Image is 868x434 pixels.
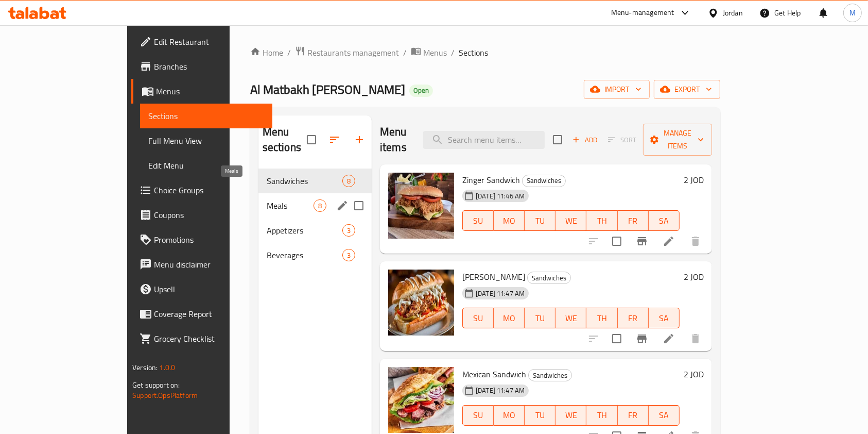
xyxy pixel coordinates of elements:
[423,46,447,59] span: Menus
[409,86,433,95] span: Open
[411,46,447,59] a: Menus
[560,213,582,228] span: WE
[472,191,529,201] span: [DATE] 11:46 AM
[498,213,520,228] span: MO
[154,283,264,295] span: Upsell
[154,233,264,246] span: Promotions
[529,213,551,228] span: TU
[258,164,372,272] nav: Menu sections
[148,135,264,147] span: Full Menu View
[322,127,347,152] span: Sort sections
[525,405,555,426] button: TU
[388,270,454,336] img: Fajita Sandwich
[267,175,342,187] span: Sandwiches
[131,227,272,252] a: Promotions
[132,378,180,392] span: Get support on:
[684,367,704,381] h6: 2 JOD
[388,173,454,239] img: Zinger Sandwich
[131,203,272,227] a: Coupons
[618,210,649,231] button: FR
[601,132,643,148] span: Select section first
[527,272,571,284] div: Sandwiches
[586,405,617,426] button: TH
[459,46,488,59] span: Sections
[462,366,526,382] span: Mexican Sandwich
[267,249,342,261] div: Beverages
[684,173,704,187] h6: 2 JOD
[258,243,372,268] div: Beverages3
[649,405,680,426] button: SA
[154,36,264,48] span: Edit Restaurant
[560,311,582,326] span: WE
[611,7,674,19] div: Menu-management
[651,127,704,153] span: Manage items
[132,389,198,402] a: Support.OpsPlatform
[528,272,570,284] span: Sandwiches
[663,235,675,247] a: Edit menu item
[314,199,326,212] div: items
[525,210,555,231] button: TU
[140,128,272,153] a: Full Menu View
[462,405,494,426] button: SU
[555,308,586,328] button: WE
[494,210,525,231] button: MO
[653,213,675,228] span: SA
[586,210,617,231] button: TH
[525,308,555,328] button: TU
[160,361,176,374] span: 1.0.0
[653,311,675,326] span: SA
[630,326,654,351] button: Branch-specific-item
[388,367,454,433] img: Mexican Sandwich
[467,311,490,326] span: SU
[498,408,520,423] span: MO
[335,198,350,213] button: edit
[529,370,571,381] span: Sandwiches
[462,172,520,188] span: Zinger Sandwich
[342,175,355,187] div: items
[523,175,565,187] span: Sandwiches
[618,405,649,426] button: FR
[529,408,551,423] span: TU
[529,311,551,326] span: TU
[423,131,545,149] input: search
[342,249,355,261] div: items
[568,132,601,148] button: Add
[462,308,494,328] button: SU
[131,79,272,104] a: Menus
[250,46,720,59] nav: breadcrumb
[494,308,525,328] button: MO
[409,85,433,97] div: Open
[547,129,568,151] span: Select section
[250,78,405,101] span: Al Matbakh [PERSON_NAME]
[267,199,314,212] span: Meals
[267,224,342,237] span: Appetizers
[314,201,326,211] span: 8
[622,213,645,228] span: FR
[343,176,355,186] span: 8
[586,308,617,328] button: TH
[472,386,529,395] span: [DATE] 11:47 AM
[154,308,264,320] span: Coverage Report
[263,124,307,155] h2: Menu sections
[132,361,158,374] span: Version:
[467,408,490,423] span: SU
[571,134,599,146] span: Add
[295,46,399,59] a: Restaurants management
[649,210,680,231] button: SA
[653,408,675,423] span: SA
[307,46,399,59] span: Restaurants management
[684,270,704,284] h6: 2 JOD
[156,85,264,97] span: Menus
[301,129,322,151] span: Select all sections
[649,308,680,328] button: SA
[140,153,272,178] a: Edit Menu
[131,252,272,277] a: Menu disclaimer
[522,175,566,187] div: Sandwiches
[287,46,291,59] li: /
[663,332,675,345] a: Edit menu item
[131,302,272,326] a: Coverage Report
[343,251,355,260] span: 3
[662,83,712,96] span: export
